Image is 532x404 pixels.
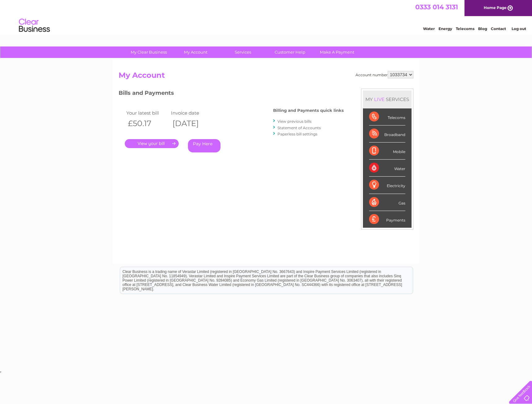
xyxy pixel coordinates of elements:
[169,109,214,117] td: Invoice date
[355,71,413,78] div: Account number
[125,109,169,117] td: Your latest bill
[277,132,317,136] a: Paperless bill settings
[512,26,526,31] a: Log out
[119,89,344,99] h3: Bills and Payments
[373,96,386,102] div: LIVE
[125,139,179,148] a: .
[369,160,405,177] div: Water
[19,16,50,35] img: logo.png
[369,194,405,211] div: Gas
[125,117,169,130] th: £50.17
[169,117,214,130] th: [DATE]
[369,143,405,160] div: Mobile
[170,46,221,58] a: My Account
[277,119,312,124] a: View previous bills
[369,108,405,125] div: Telecoms
[120,3,413,30] div: Clear Business is a trading name of Verastar Limited (registered in [GEOGRAPHIC_DATA] No. 3667643...
[123,46,174,58] a: My Clear Business
[438,26,452,31] a: Energy
[369,125,405,143] div: Broadband
[456,26,474,31] a: Telecoms
[369,211,405,228] div: Payments
[277,125,321,130] a: Statement of Accounts
[491,26,506,31] a: Contact
[423,26,435,31] a: Water
[264,46,316,58] a: Customer Help
[188,139,220,152] a: Pay Here
[363,90,412,108] div: MY SERVICES
[273,108,344,113] h4: Billing and Payments quick links
[415,3,458,11] a: 0333 014 3131
[369,177,405,194] div: Electricity
[478,26,487,31] a: Blog
[312,46,363,58] a: Make A Payment
[217,46,268,58] a: Services
[119,71,413,83] h2: My Account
